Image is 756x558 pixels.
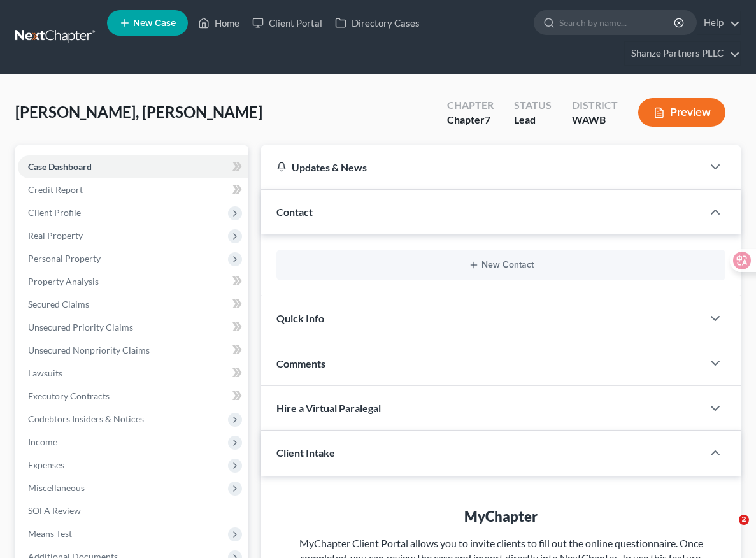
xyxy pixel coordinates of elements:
span: Expenses [28,459,64,470]
a: Help [697,11,740,34]
a: Credit Report [18,178,248,201]
a: Shanze Partners PLLC [625,42,740,65]
span: Means Test [28,528,72,539]
span: Contact [276,206,313,218]
div: Updates & News [276,161,687,174]
span: Miscellaneous [28,482,85,493]
a: Secured Claims [18,293,248,316]
div: Status [514,98,552,113]
a: Home [192,11,246,34]
span: Personal Property [28,253,101,264]
span: 2 [739,515,749,525]
span: [PERSON_NAME], [PERSON_NAME] [15,103,262,121]
span: Property Analysis [28,276,99,287]
a: SOFA Review [18,499,248,522]
a: Case Dashboard [18,155,248,178]
a: Executory Contracts [18,385,248,408]
div: Lead [514,113,552,127]
iframe: Intercom live chat [713,515,743,545]
a: Unsecured Priority Claims [18,316,248,339]
button: Preview [638,98,725,127]
span: Hire a Virtual Paralegal [276,402,381,414]
span: Client Profile [28,207,81,218]
input: Search by name... [559,11,676,34]
button: New Contact [287,260,715,270]
span: Client Intake [276,447,335,459]
div: WAWB [572,113,618,127]
a: Directory Cases [329,11,426,34]
span: Income [28,436,57,447]
a: Unsecured Nonpriority Claims [18,339,248,362]
div: District [572,98,618,113]
span: SOFA Review [28,505,81,516]
span: Executory Contracts [28,390,110,401]
div: Chapter [447,98,494,113]
span: Case Dashboard [28,161,92,172]
span: Unsecured Nonpriority Claims [28,345,150,355]
div: MyChapter [287,506,715,526]
span: Quick Info [276,312,324,324]
span: Real Property [28,230,83,241]
span: Comments [276,357,325,369]
span: Lawsuits [28,368,62,378]
span: Credit Report [28,184,83,195]
span: 7 [485,113,490,125]
a: Lawsuits [18,362,248,385]
span: Codebtors Insiders & Notices [28,413,144,424]
a: Property Analysis [18,270,248,293]
span: Secured Claims [28,299,89,310]
a: Client Portal [246,11,329,34]
span: New Case [133,18,176,28]
div: Chapter [447,113,494,127]
span: Unsecured Priority Claims [28,322,133,333]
